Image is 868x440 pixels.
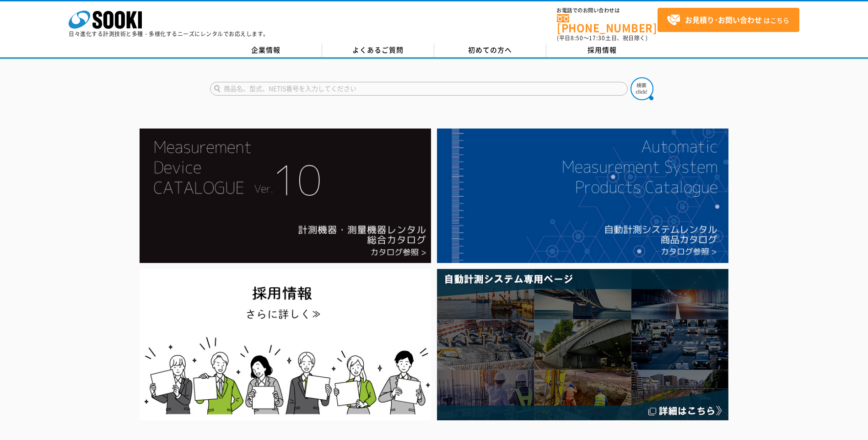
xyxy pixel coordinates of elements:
img: btn_search.png [631,77,653,100]
strong: お見積り･お問い合わせ [685,14,762,25]
img: 自動計測システムカタログ [437,129,728,263]
span: はこちら [667,13,789,27]
a: 初めての方へ [434,43,546,57]
a: 企業情報 [210,43,322,57]
p: 日々進化する計測技術と多種・多様化するニーズにレンタルでお応えします。 [69,31,269,37]
input: 商品名、型式、NETIS番号を入力してください [210,82,628,96]
img: 自動計測システム専用ページ [437,269,728,420]
img: SOOKI recruit [140,269,431,420]
span: 17:30 [589,34,605,42]
img: Catalog Ver10 [140,129,431,263]
a: [PHONE_NUMBER] [557,14,658,33]
a: よくあるご質問 [322,43,434,57]
span: 8:50 [571,34,583,42]
a: 採用情報 [546,43,658,57]
a: お見積り･お問い合わせはこちら [658,8,799,32]
span: (平日 ～ 土日、祝日除く) [557,34,647,42]
span: お電話でのお問い合わせは [557,8,658,13]
span: 初めての方へ [468,45,512,55]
